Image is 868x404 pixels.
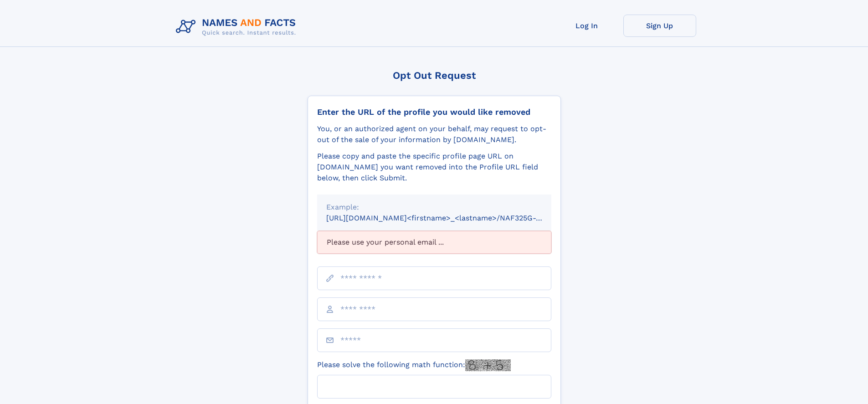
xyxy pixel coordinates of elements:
div: Please use your personal email ... [317,231,551,254]
label: Please solve the following math function: [317,359,511,371]
div: Example: [326,202,542,213]
div: Please copy and paste the specific profile page URL on [DOMAIN_NAME] you want removed into the Pr... [317,151,551,184]
div: Opt Out Request [308,70,561,81]
img: Logo Names and Facts [172,15,303,39]
a: Sign Up [623,15,696,37]
a: Log In [550,15,623,37]
div: You, or an authorized agent on your behalf, may request to opt-out of the sale of your informatio... [317,123,551,145]
div: Enter the URL of the profile you would like removed [317,107,551,117]
small: [URL][DOMAIN_NAME]<firstname>_<lastname>/NAF325G-xxxxxxxx [326,214,569,222]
